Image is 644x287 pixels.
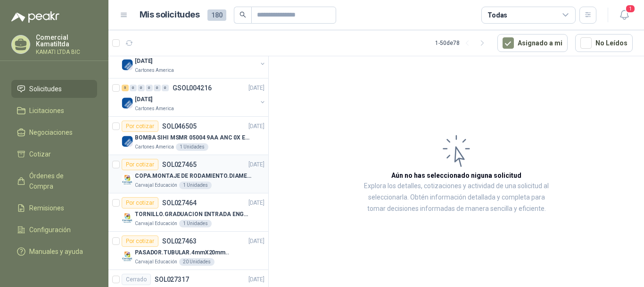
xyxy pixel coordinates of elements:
p: [DATE] [135,95,152,104]
span: search [239,11,246,18]
span: Órdenes de Compra [29,171,88,191]
span: Negociaciones [29,127,73,138]
span: Licitaciones [29,105,64,116]
div: 0 [130,85,137,91]
p: SOL046505 [162,123,197,130]
div: Cerrado [122,274,151,285]
p: GSOL004216 [173,85,212,91]
p: [DATE] [248,84,264,93]
button: Asignado a mi [497,34,568,52]
a: Solicitudes [11,80,97,98]
div: 1 Unidades [179,182,212,189]
div: Todas [487,10,507,20]
img: Company Logo [122,212,133,224]
button: No Leídos [575,34,633,52]
a: Negociaciones [11,123,97,141]
p: [DATE] [248,275,264,284]
img: Company Logo [122,97,133,109]
a: Por cotizarSOL027465[DATE] Company LogoCOPA.MONTAJE DE RODAMIENTO.DIAMETRO 55.26-VARI-0975.TALLER... [108,155,268,193]
h3: Aún no has seleccionado niguna solicitud [391,170,521,181]
p: PASADOR.TUBULAR.4mmX20mm.. [135,248,229,257]
p: Cartones America [135,143,174,151]
div: 5 [122,85,129,91]
img: Company Logo [122,59,133,70]
p: SOL027464 [162,200,197,206]
p: [DATE] [248,160,264,169]
p: [DATE] [135,57,152,66]
div: Por cotizar [122,235,158,247]
a: Por cotizarSOL046505[DATE] Company LogoBOMBA SIHI MSMR 05004 9AA ANC 0X EAB (Solo la bomba)Carton... [108,117,268,155]
p: Carvajal Educación [135,220,177,227]
img: Company Logo [122,136,133,147]
p: SOL027463 [162,238,197,244]
span: Configuración [29,225,71,235]
h1: Mis solicitudes [140,8,200,22]
div: Por cotizar [122,121,158,132]
button: 1 [616,7,633,24]
p: [DATE] [248,199,264,208]
p: SOL027465 [162,161,197,168]
p: Carvajal Educación [135,182,177,189]
a: Por cotizarSOL027463[DATE] Company LogoPASADOR.TUBULAR.4mmX20mm..Carvajal Educación20 Unidades [108,232,268,270]
span: 180 [207,9,226,21]
p: SOL027317 [155,276,189,283]
span: Remisiones [29,203,64,213]
p: COPA.MONTAJE DE RODAMIENTO.DIAMETRO 55.26-VARI-0975.TALLER [135,172,252,181]
span: Manuales y ayuda [29,246,83,257]
p: [DATE] [248,122,264,131]
a: Configuración [11,221,97,239]
p: Explora los detalles, cotizaciones y actividad de una solicitud al seleccionarla. Obtén informaci... [363,181,550,215]
div: Por cotizar [122,197,158,209]
a: Remisiones [11,199,97,217]
a: 5 0 0 0 0 0 GSOL004216[DATE] Company Logo[DATE]Cartones America [122,82,266,113]
span: 1 [625,4,636,13]
div: 0 [138,85,145,91]
div: 20 Unidades [179,258,215,266]
span: Solicitudes [29,84,62,94]
div: 0 [154,85,161,91]
p: Cartones America [135,105,174,113]
p: Carvajal Educación [135,258,177,266]
p: Comercial Kamatiltda [36,34,97,47]
p: Cartones America [135,67,174,74]
span: Cotizar [29,149,51,159]
div: 1 Unidades [179,220,212,227]
a: Cotizar [11,145,97,163]
div: 0 [146,85,153,91]
div: 1 Unidades [176,143,208,151]
img: Company Logo [122,251,133,262]
a: Licitaciones [11,102,97,120]
a: Por cotizarSOL027464[DATE] Company LogoTORNILLO.GRADUACION ENTRADA ENGOMADO..[PHONE_NUMBER].EMPOR... [108,193,268,232]
p: [DATE] [248,237,264,246]
img: Company Logo [122,174,133,185]
div: 0 [162,85,169,91]
div: 1 - 50 de 78 [435,35,490,51]
div: Por cotizar [122,159,158,170]
p: BOMBA SIHI MSMR 05004 9AA ANC 0X EAB (Solo la bomba) [135,133,252,142]
p: KAMATI LTDA BIC [36,49,97,55]
a: Órdenes de Compra [11,167,97,195]
p: TORNILLO.GRADUACION ENTRADA ENGOMADO..[PHONE_NUMBER].EMPORTALADORA [135,210,252,219]
a: Manuales y ayuda [11,243,97,261]
a: 6 0 0 0 0 0 GSOL004241[DATE] Company Logo[DATE]Cartones America [122,44,266,74]
img: Logo peakr [11,11,59,23]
